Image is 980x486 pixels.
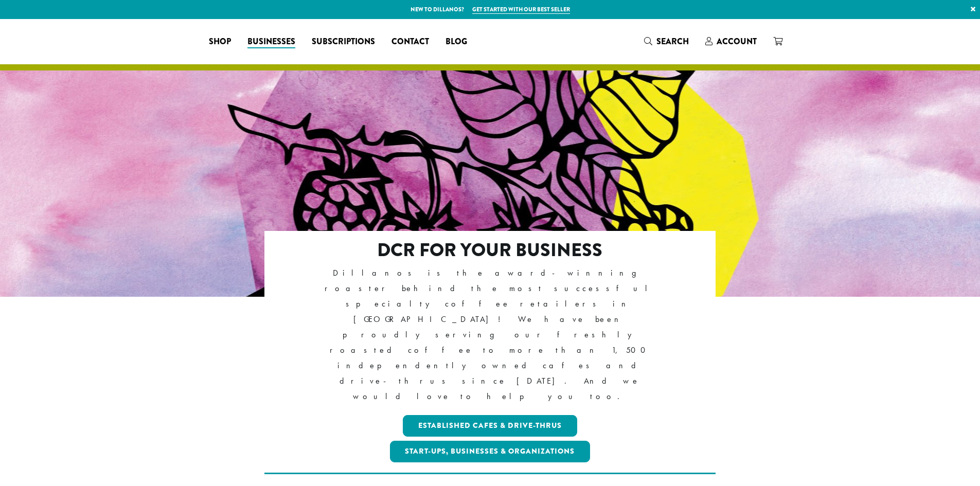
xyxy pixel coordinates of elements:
span: Account [717,35,757,47]
a: Shop [201,33,239,50]
span: Blog [446,35,467,48]
span: Shop [209,35,231,48]
span: Businesses [247,35,295,48]
h2: DCR FOR YOUR BUSINESS [309,239,671,261]
a: Search [636,33,697,50]
span: Subscriptions [312,35,375,48]
p: Dillanos is the award-winning roaster behind the most successful specialty coffee retailers in [G... [309,265,671,405]
a: Get started with our best seller [472,5,570,14]
a: Start-ups, Businesses & Organizations [390,441,591,462]
span: Contact [391,35,429,48]
span: Search [656,35,689,47]
a: Established Cafes & Drive-Thrus [403,415,577,437]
